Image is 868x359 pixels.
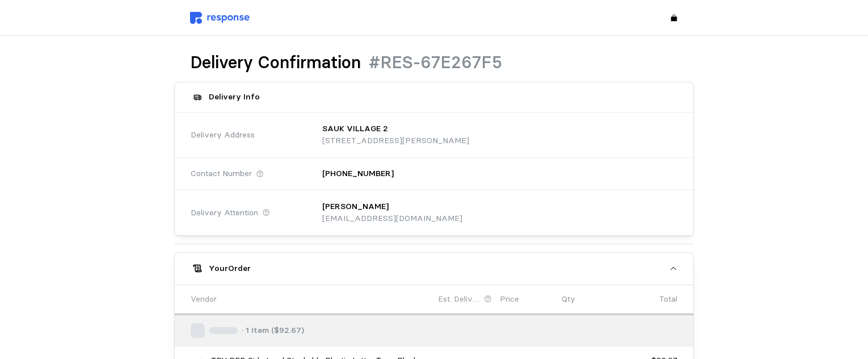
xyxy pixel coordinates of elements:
[190,52,361,74] h1: Delivery Confirmation
[659,293,677,306] p: Total
[209,262,251,274] h5: Your Order
[190,12,250,24] img: svg%3e
[562,293,575,306] p: Qty
[369,52,502,74] h1: #RES-67E267F5
[322,212,462,225] p: [EMAIL_ADDRESS][DOMAIN_NAME]
[500,293,519,306] p: Price
[209,91,260,103] h5: Delivery Info
[438,293,482,306] p: Est. Delivery
[191,168,252,180] span: Contact Number
[191,207,258,219] span: Delivery Attention
[175,253,693,285] button: YourOrder
[242,324,304,337] p: · 1 Item ($92.67)
[322,123,388,135] p: SAUK VILLAGE 2
[191,129,255,141] span: Delivery Address
[322,135,469,147] p: [STREET_ADDRESS][PERSON_NAME]
[191,293,217,306] p: Vendor
[322,168,394,180] p: [PHONE_NUMBER]
[322,201,389,213] p: [PERSON_NAME]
